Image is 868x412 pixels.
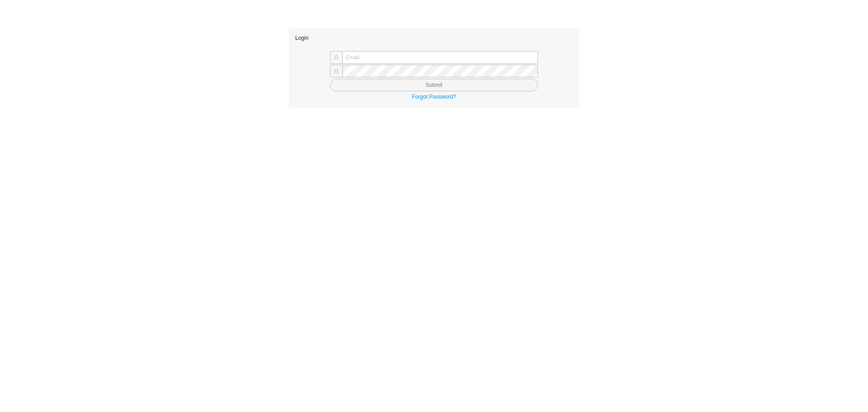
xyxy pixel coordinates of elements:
[342,51,538,64] input: Email
[334,68,339,74] span: lock
[295,29,573,46] div: Login
[412,94,456,100] a: Forgot Password?
[330,79,538,91] button: Submit
[334,55,339,60] span: user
